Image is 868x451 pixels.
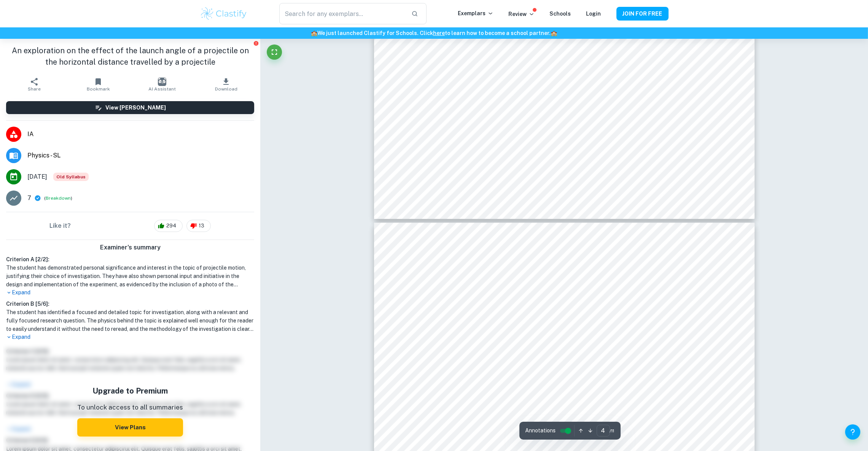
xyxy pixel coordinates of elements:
h6: Criterion A [ 2 / 2 ]: [6,255,254,264]
button: Breakdown [46,195,71,202]
span: Bookmark [87,86,110,92]
h6: Like it? [49,221,71,230]
span: 13 [194,222,209,230]
a: Login [586,11,601,17]
a: here [433,30,445,36]
button: View Plans [77,418,183,437]
span: 🏫 [551,30,557,36]
h6: Examiner's summary [3,243,257,252]
p: Expand [6,289,254,297]
p: Expand [6,333,254,341]
h1: The student has demonstrated personal significance and interest in the topic of projectile motion... [6,264,254,289]
a: Schools [550,11,571,17]
h6: Criterion B [ 5 / 6 ]: [6,300,254,308]
button: Share [2,74,66,95]
button: Bookmark [66,74,130,95]
button: AI Assistant [130,74,194,95]
span: / 11 [610,427,615,434]
input: Search for any exemplars... [279,3,405,24]
img: AI Assistant [158,78,166,86]
p: Exemplars [458,9,494,17]
button: Report issue [253,40,259,46]
button: Help and Feedback [845,424,860,440]
div: 13 [186,220,211,232]
span: Annotations [526,427,556,435]
span: 🏫 [311,30,317,36]
span: Share [28,86,41,92]
div: Starting from the May 2025 session, the Physics IA requirements have changed. It's OK to refer to... [53,173,89,181]
p: 7 [27,194,31,203]
span: IA [27,130,254,139]
h6: View [PERSON_NAME] [105,103,166,112]
span: AI Assistant [148,86,176,92]
h6: We just launched Clastify for Schools. Click to learn how to become a school partner. [2,29,866,37]
div: 294 [154,220,183,232]
button: JOIN FOR FREE [616,7,669,21]
h5: Upgrade to Premium [77,385,183,397]
p: To unlock access to all summaries [77,403,183,413]
span: 294 [162,222,180,230]
h1: An exploration on the effect of the launch angle of a projectile on the horizontal distance trave... [6,45,254,68]
span: ( ) [44,195,72,202]
button: Download [194,74,258,95]
span: Physics - SL [27,151,254,160]
p: Review [509,10,535,18]
img: Clastify logo [200,6,248,21]
span: [DATE] [27,172,47,181]
span: Old Syllabus [53,173,89,181]
button: Fullscreen [267,44,282,60]
button: View [PERSON_NAME] [6,101,254,114]
span: Download [215,86,237,92]
h1: The student has identified a focused and detailed topic for investigation, along with a relevant ... [6,308,254,333]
